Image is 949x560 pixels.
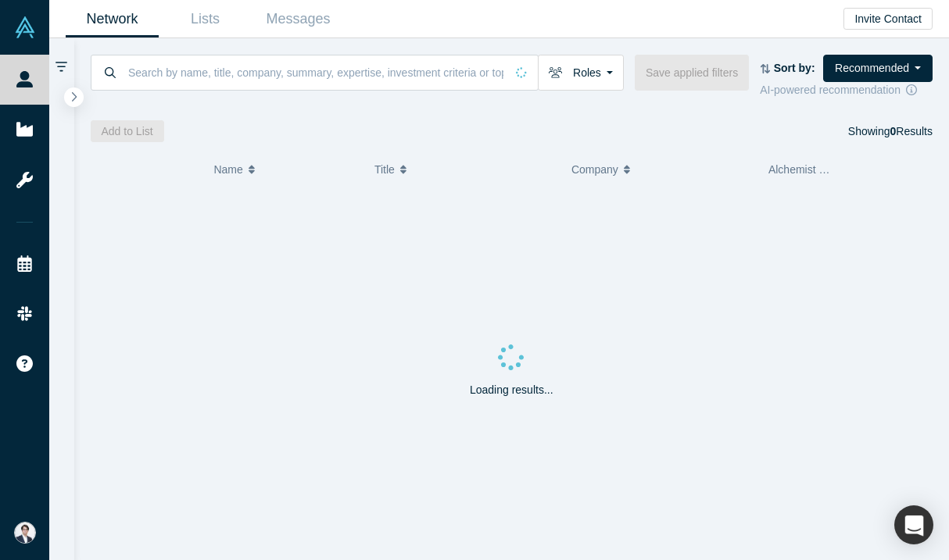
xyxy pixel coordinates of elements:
[213,153,358,186] button: Name
[538,55,624,91] button: Roles
[890,125,933,137] span: Results
[374,153,555,186] button: Title
[252,1,345,37] a: Messages
[635,55,749,91] button: Save applied filters
[768,163,841,176] span: Alchemist Role
[823,55,933,82] button: Recommended
[760,82,933,98] div: AI-powered recommendation
[374,153,395,186] span: Title
[571,153,618,186] span: Company
[843,8,933,30] button: Invite Contact
[66,1,159,37] a: Network
[14,522,36,544] img: Eisuke Shimizu's Account
[91,120,164,142] button: Add to List
[14,16,36,38] img: Alchemist Vault Logo
[159,1,252,37] a: Lists
[127,54,505,91] input: Search by name, title, company, summary, expertise, investment criteria or topics of focus
[774,62,815,74] strong: Sort by:
[213,153,242,186] span: Name
[848,120,933,142] div: Showing
[571,153,752,186] button: Company
[890,125,897,137] strong: 0
[470,382,553,398] p: Loading results...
